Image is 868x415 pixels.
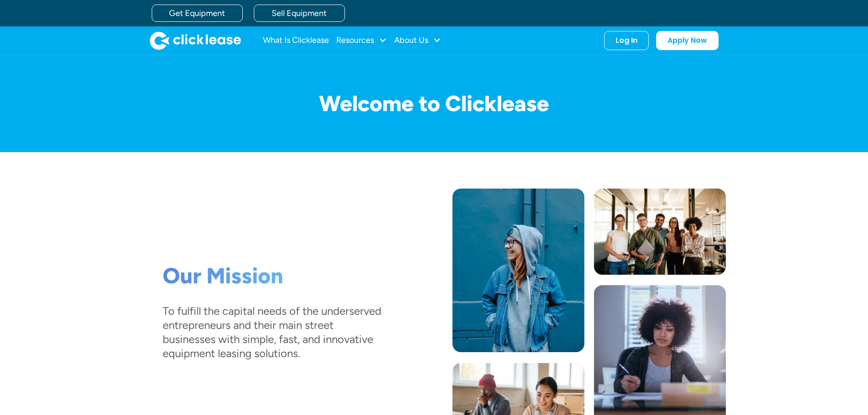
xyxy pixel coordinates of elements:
[616,36,637,45] div: Log In
[254,5,345,22] a: Sell Equipment
[656,31,719,50] a: Apply Now
[143,92,726,116] h1: Welcome to Clicklease
[150,31,241,50] a: home
[162,303,381,360] div: To fulfill the capital needs of the underserved entrepreneurs and their main street businesses wi...
[336,31,387,50] div: Resources
[152,5,243,22] a: Get Equipment
[162,263,381,289] h1: Our Mission
[263,31,329,50] a: What Is Clicklease
[150,31,241,50] img: Clicklease logo
[394,31,441,50] div: About Us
